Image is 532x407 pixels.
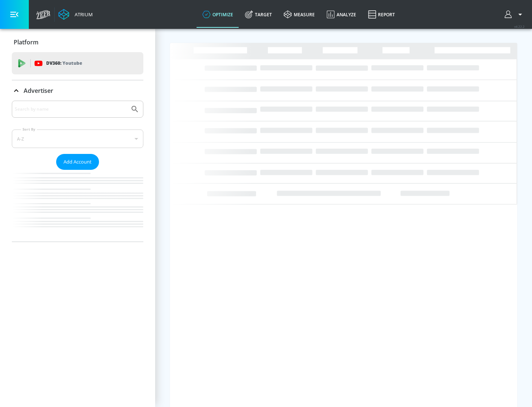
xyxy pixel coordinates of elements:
div: Advertiser [12,101,143,242]
nav: list of Advertiser [12,170,143,242]
button: Add Account [56,154,99,170]
input: Search by name [15,104,127,114]
div: DV360: Youtube [12,52,143,74]
div: Atrium [72,11,93,18]
span: Add Account [64,158,92,166]
label: Sort By [21,127,37,132]
a: optimize [197,1,239,28]
a: measure [278,1,321,28]
a: Report [362,1,401,28]
a: Target [239,1,278,28]
div: Advertiser [12,80,143,101]
p: Advertiser [24,87,53,95]
span: v 4.22.2 [514,24,525,28]
div: Platform [12,32,143,53]
p: DV360: [46,59,82,67]
p: Platform [14,38,38,46]
div: A-Z [12,129,143,148]
a: Atrium [58,9,93,20]
a: Analyze [321,1,362,28]
p: Youtube [62,59,82,67]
